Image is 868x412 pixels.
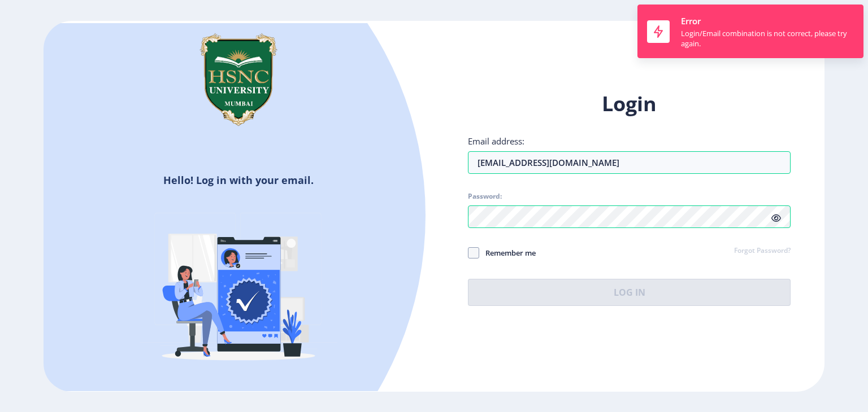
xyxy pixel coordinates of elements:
label: Email address: [468,135,524,147]
button: Log In [468,279,791,306]
h1: Login [468,90,791,117]
a: Forgot Password? [734,246,791,256]
span: Error [681,15,701,27]
label: Password: [468,192,502,201]
a: Register [285,389,337,406]
div: Login/Email combination is not correct, please try again. [681,28,854,49]
img: hsnc.png [182,23,295,136]
img: Verified-rafiki.svg [140,191,337,389]
input: Email address [468,151,791,174]
span: Remember me [479,246,536,260]
h5: Don't have an account? [52,389,426,407]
